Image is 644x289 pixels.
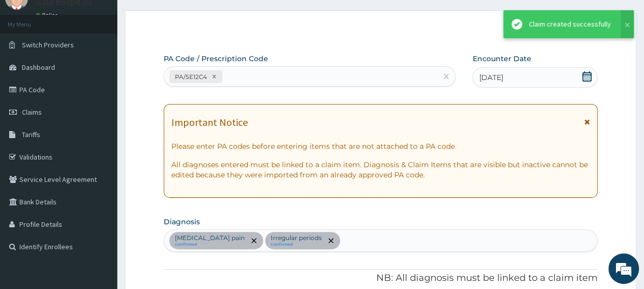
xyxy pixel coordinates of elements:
[164,54,268,64] label: PA Code / Prescription Code
[167,5,192,30] div: Minimize live chat window
[22,130,40,139] span: Tariffs
[326,236,336,245] span: remove selection option
[249,236,259,245] span: remove selection option
[171,117,248,128] h1: Important Notice
[171,160,590,180] p: All diagnoses entered must be linked to a claim item. Diagnosis & Claim Items that are visible bu...
[479,72,503,83] span: [DATE]
[271,242,322,247] small: confirmed
[164,217,200,227] label: Diagnosis
[271,234,322,242] p: Irregular periods
[172,71,209,83] div: PA/5E12C4
[175,234,245,242] p: [MEDICAL_DATA] pain
[472,54,531,64] label: Encounter Date
[171,141,590,151] p: Please enter PA codes before entering items that are not attached to a PA code
[164,272,598,285] p: NB: All diagnosis must be linked to a claim item
[36,12,60,19] a: Online
[59,82,141,185] span: We're online!
[529,19,611,30] div: Claim created successfully
[5,186,194,222] textarea: Type your message and hit 'Enter'
[22,108,42,117] span: Claims
[53,57,171,70] div: Chat with us now
[22,40,74,49] span: Switch Providers
[164,26,598,37] p: Step 2 of 2
[175,242,245,247] small: confirmed
[22,63,55,72] span: Dashboard
[19,51,41,76] img: d_794563401_company_1708531726252_794563401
